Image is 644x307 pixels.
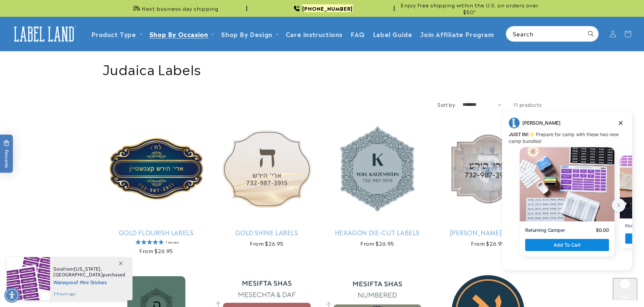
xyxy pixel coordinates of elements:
a: FAQ [347,26,369,42]
span: Enjoy free shipping within the U.S. on orders over $50* [397,2,542,15]
a: Join Affiliate Program [416,26,498,42]
span: Shop By Occasion [149,30,208,38]
span: Join Affiliate Program [420,30,494,38]
span: Label Guide [373,30,412,38]
a: [PERSON_NAME] Labels [434,228,542,236]
div: Accessibility Menu [4,288,19,303]
span: Rewards [3,140,10,168]
span: Next business day shipping [142,5,218,12]
a: Gold Flourish Labels [102,228,210,236]
span: Care instructions [286,30,342,38]
a: Label Guide [369,26,416,42]
span: from , purchased [53,266,125,278]
iframe: Sign Up via Text for Offers [5,253,86,273]
summary: Product Type [87,26,145,42]
a: Shop By Design [221,29,272,38]
span: FAQ [351,30,365,38]
a: Hexagon Die-Cut Labels [324,228,431,236]
summary: Shop By Occasion [145,26,217,42]
a: Product Type [91,29,136,38]
a: Gold Shine Labels [213,228,321,236]
button: next button [115,89,128,102]
span: [GEOGRAPHIC_DATA] [53,272,103,278]
img: Label Land [10,24,78,44]
h1: Judaica Labels [102,60,542,77]
p: First Time Camper [128,113,169,119]
label: Sort by: [437,101,456,108]
mark: [PHONE_NUMBER] [302,4,353,12]
span: 11 products [513,101,542,108]
span: [US_STATE] [74,266,101,272]
a: Label Land [8,21,80,47]
iframe: Gorgias live chat messenger [613,278,637,300]
iframe: Gorgias live chat campaigns [497,110,637,280]
summary: Shop By Design [217,26,281,42]
button: Search [583,26,598,41]
span: 2 hours ago [53,291,125,297]
span: Waterproof Mini Stickers [53,278,125,286]
a: Care instructions [282,26,347,42]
